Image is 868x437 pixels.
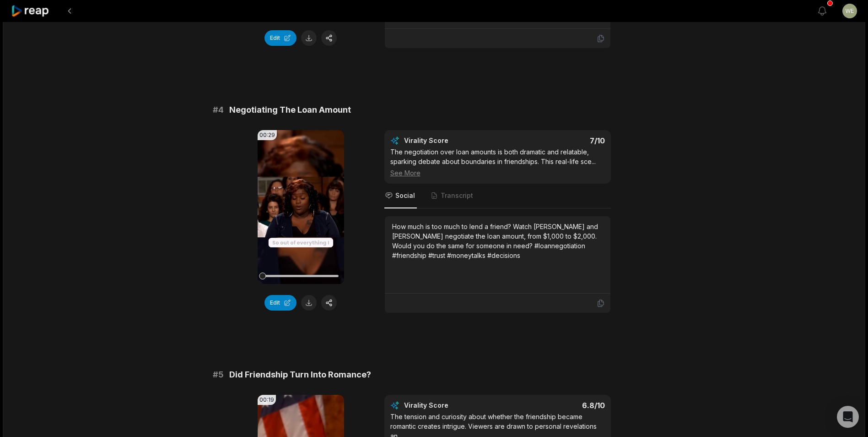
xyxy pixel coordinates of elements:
span: Transcript [441,191,473,200]
div: Virality Score [404,401,502,410]
span: Social [395,191,415,200]
div: How much is too much to lend a friend? Watch [PERSON_NAME] and [PERSON_NAME] negotiate the loan a... [392,222,603,260]
span: Did Friendship Turn Into Romance? [229,368,371,381]
div: Open Intercom Messenger [837,406,859,428]
div: 6.8 /10 [507,401,605,410]
button: Edit [264,30,297,46]
span: # 5 [213,368,224,381]
div: See More [390,168,605,178]
span: # 4 [213,104,224,116]
div: The negotiation over loan amounts is both dramatic and relatable, sparking debate about boundarie... [390,147,605,178]
button: Edit [264,295,297,311]
span: Negotiating The Loan Amount [229,104,351,116]
div: Virality Score [404,136,502,145]
nav: Tabs [384,184,611,208]
video: Your browser does not support mp4 format. [258,130,344,284]
div: 7 /10 [507,136,605,145]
